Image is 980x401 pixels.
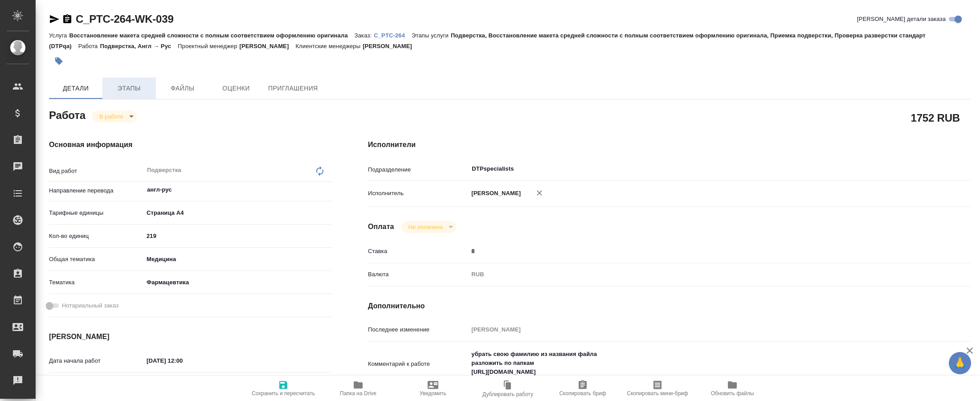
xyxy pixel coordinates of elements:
[49,106,86,123] h2: Работа
[420,390,446,397] span: Уведомить
[49,255,143,264] p: Общая тематика
[368,139,970,150] h4: Исполнители
[355,32,374,39] p: Заказ:
[76,13,174,25] a: C_PTC-264-WK-039
[143,275,332,290] div: Фармацевтика
[368,247,468,256] p: Ставка
[468,267,920,282] div: RUB
[54,83,97,94] span: Детали
[62,301,118,310] span: Нотариальный заказ
[69,32,354,39] p: Восстановление макета средней сложности с полным соответствием оформлению оригинала
[62,14,73,25] button: Скопировать ссылку
[368,360,468,368] p: Комментарий к работе
[396,376,470,401] button: Уведомить
[295,43,363,49] p: Клиентские менеджеры
[143,205,332,221] div: Страница А4
[49,14,60,25] button: Скопировать ссылку для ЯМессенджера
[321,376,396,401] button: Папка на Drive
[268,83,318,94] span: Приглашения
[915,168,917,170] button: Open
[49,331,332,342] h4: [PERSON_NAME]
[468,189,521,198] p: [PERSON_NAME]
[401,221,456,233] div: В работе
[340,390,376,397] span: Папка на Drive
[49,167,143,176] p: Вид работ
[368,221,394,232] h4: Оплата
[482,391,533,397] span: Дублировать работу
[49,32,926,49] p: Подверстка, Восстановление макета средней сложности с полным соответствием оформлению оригинала, ...
[470,376,545,401] button: Дублировать работу
[620,376,695,401] button: Скопировать мини-бриф
[857,15,946,24] span: [PERSON_NAME] детали заказа
[97,113,126,120] button: В работе
[468,347,920,380] textarea: убрать свою фамилию из названия файла разложить по папкам [URL][DOMAIN_NAME]
[711,390,754,397] span: Обновить файлы
[92,110,137,123] div: В работе
[246,376,321,401] button: Сохранить и пересчитать
[695,376,770,401] button: Обновить файлы
[49,186,143,195] p: Направление перевода
[143,354,221,367] input: ✎ Введи что-нибудь
[559,390,606,397] span: Скопировать бриф
[368,189,468,198] p: Исполнитель
[911,110,960,125] h2: 1752 RUB
[143,252,332,267] div: Медицина
[49,209,143,217] p: Тарифные единицы
[368,270,468,279] p: Валюта
[468,245,920,258] input: ✎ Введи что-нибудь
[627,390,688,397] span: Скопировать мини-бриф
[530,183,549,203] button: Удалить исполнителя
[468,323,920,336] input: Пустое поле
[178,43,239,49] p: Проектный менеджер
[49,51,69,71] button: Добавить тэг
[108,83,151,94] span: Этапы
[406,223,445,231] button: Не оплачена
[368,301,970,311] h4: Дополнительно
[368,165,468,174] p: Подразделение
[374,32,412,39] p: C_PTC-264
[545,376,620,401] button: Скопировать бриф
[215,83,257,94] span: Оценки
[363,43,419,49] p: [PERSON_NAME]
[49,232,143,241] p: Кол-во единиц
[49,356,143,365] p: Дата начала работ
[252,390,315,397] span: Сохранить и пересчитать
[949,352,971,374] button: 🙏
[374,31,412,39] a: C_PTC-264
[143,229,332,242] input: ✎ Введи что-нибудь
[78,43,100,49] p: Работа
[49,32,69,39] p: Услуга
[412,32,451,39] p: Этапы услуги
[49,139,332,150] h4: Основная информация
[952,354,968,372] span: 🙏
[100,43,178,49] p: Подверстка, Англ → Рус
[49,278,143,287] p: Тематика
[368,325,468,334] p: Последнее изменение
[161,83,204,94] span: Файлы
[240,43,296,49] p: [PERSON_NAME]
[327,189,329,191] button: Open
